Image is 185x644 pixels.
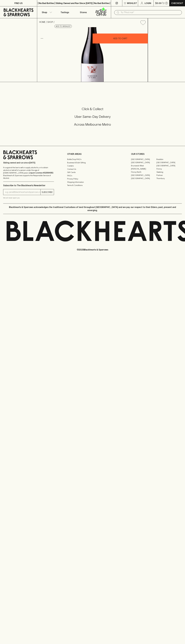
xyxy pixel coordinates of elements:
[155,2,162,5] p: $0.00
[3,107,182,111] h5: Click & Collect
[42,191,53,194] p: SUBSCRIBE
[3,161,54,164] p: Sibling owned and run since [DATE]
[131,170,156,174] a: Fitzroy North
[47,21,53,23] a: SHOP
[67,158,118,161] a: Bottle Drop FAQ's
[171,2,183,5] p: Checkout
[67,152,118,156] p: OTHER AREAS
[67,161,118,164] a: Business & Bulk Gifting
[67,167,118,171] a: Contact Us
[3,166,54,179] p: It is against the law to sell or supply alcohol to, or to obtain alcohol on behalf of a person un...
[131,152,182,156] p: OUR STORES
[139,19,147,26] button: Add to wishlist
[41,189,54,195] button: SUBSCRIBE
[37,6,56,18] button: Shop
[67,164,118,167] a: Careers
[56,6,74,18] a: Tastings
[131,164,156,167] a: Brunswick West
[61,11,69,14] p: Tastings
[131,161,156,164] a: [GEOGRAPHIC_DATA]
[67,180,118,184] a: Shipping Information
[3,96,182,141] div: Call to action block
[113,37,127,40] p: ADD TO CART
[131,158,156,161] a: [GEOGRAPHIC_DATA]
[5,190,40,194] input: e.g. jane@blackheartsandsparrows.com.au
[67,171,118,174] a: Gift Cards
[131,174,156,177] a: [GEOGRAPHIC_DATA]
[3,184,54,187] p: Subscribe to The Blackhearts Newsletter
[121,10,180,15] input: Try "Pinot noir"
[156,167,182,170] a: Fitzroy
[156,170,182,174] a: Geelong
[131,167,156,170] a: [PERSON_NAME]
[156,177,182,180] a: Thornbury
[39,21,45,23] a: HOME
[37,27,148,82] img: 41300.png
[74,6,93,18] a: Stores
[80,11,87,14] p: Stores
[67,174,118,177] a: FAQ's
[131,177,156,180] a: [GEOGRAPHIC_DATA]
[156,164,182,167] a: [GEOGRAPHIC_DATA]
[3,197,54,199] p: We will never spam you
[156,161,182,164] a: [GEOGRAPHIC_DATA]
[42,11,47,14] p: Shop
[166,2,167,4] p: 0
[145,2,151,5] p: Login
[3,122,182,127] h5: Across Melbourne Metro
[29,172,53,174] strong: Liquor License #32064953
[67,184,118,187] a: Terms & Conditions
[93,34,148,43] button: ADD TO CART
[54,25,72,28] button: Add to wishlist
[5,206,180,212] p: Blackhearts & Sparrows acknowledges the traditional Custodians of land throughout [GEOGRAPHIC_DAT...
[67,177,118,180] a: Privacy Policy
[3,114,182,119] h5: Uber Same-Day Delivery
[156,158,182,161] a: Braddon
[156,174,182,177] a: Prahran
[127,2,137,5] p: Wishlist
[14,2,23,5] p: FIND US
